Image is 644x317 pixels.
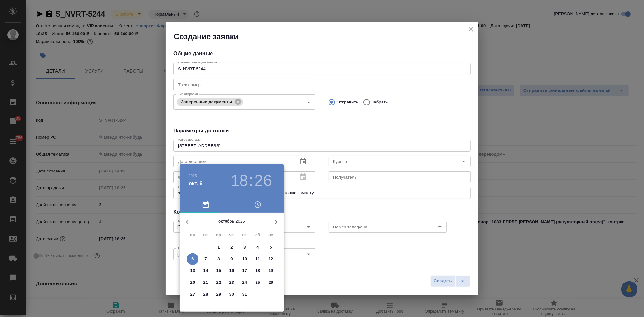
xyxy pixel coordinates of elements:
p: 4 [256,244,259,251]
p: 31 [242,291,247,297]
button: 9 [226,253,238,265]
button: 11 [252,253,264,265]
p: 29 [216,291,221,297]
p: 18 [256,268,260,274]
p: 9 [230,256,233,262]
p: 3 [243,244,246,251]
button: 8 [213,253,225,265]
p: 14 [203,268,208,274]
button: 13 [187,265,198,277]
button: 5 [265,241,277,253]
button: 20 [187,277,198,288]
button: 2 [226,241,238,253]
p: 22 [216,279,221,286]
p: 15 [216,268,221,274]
button: 28 [200,288,212,300]
p: 26 [269,279,273,286]
button: 12 [265,253,277,265]
button: 27 [187,288,198,300]
button: 25 [252,277,264,288]
button: 1 [213,241,225,253]
button: 30 [226,288,238,300]
button: 14 [200,265,212,277]
button: 31 [239,288,251,300]
p: 23 [229,279,234,286]
p: 12 [269,256,273,262]
button: 19 [265,265,277,277]
p: 20 [190,279,195,286]
button: 22 [213,277,225,288]
button: 2025 [189,174,197,178]
button: окт. 6 [189,180,203,187]
p: октябрь 2025 [195,218,268,225]
p: 16 [229,268,234,274]
button: 26 [255,172,272,190]
p: 17 [242,268,247,274]
span: вт [200,232,212,238]
button: 26 [265,277,277,288]
p: 24 [242,279,247,286]
button: 4 [252,241,264,253]
button: 29 [213,288,225,300]
p: 8 [217,256,220,262]
p: 5 [270,244,272,251]
span: ср [213,232,225,238]
p: 10 [242,256,247,262]
button: 23 [226,277,238,288]
button: 6 [187,253,198,265]
h3: : [249,172,253,190]
p: 2 [230,244,233,251]
button: 24 [239,277,251,288]
span: пт [239,232,251,238]
button: 17 [239,265,251,277]
p: 28 [203,291,208,297]
button: 21 [200,277,212,288]
button: 18 [252,265,264,277]
button: 15 [213,265,225,277]
button: 10 [239,253,251,265]
span: чт [226,232,238,238]
p: 19 [269,268,273,274]
p: 1 [217,244,220,251]
p: 21 [203,279,208,286]
span: пн [187,232,198,238]
button: 3 [239,241,251,253]
button: 16 [226,265,238,277]
p: 6 [191,256,194,262]
p: 30 [229,291,234,297]
p: 13 [190,268,195,274]
span: сб [252,232,264,238]
span: вс [265,232,277,238]
button: 18 [231,172,248,190]
button: 7 [200,253,212,265]
p: 25 [256,279,260,286]
p: 27 [190,291,195,297]
p: 11 [256,256,260,262]
p: 7 [204,256,207,262]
